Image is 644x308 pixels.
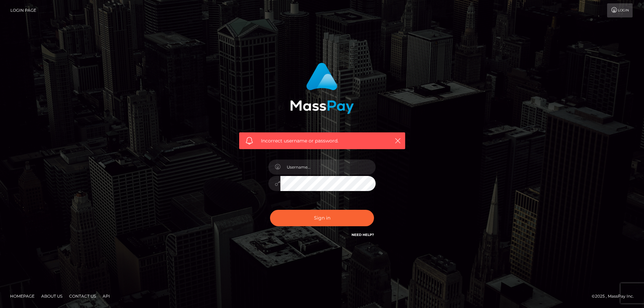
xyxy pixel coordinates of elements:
[280,160,376,175] input: Username...
[39,291,65,301] a: About Us
[592,293,639,300] div: © 2025 , MassPay Inc.
[66,291,99,301] a: Contact Us
[261,137,383,144] span: Incorrect username or password.
[270,210,374,226] button: Sign in
[352,233,374,237] a: Need Help?
[100,291,113,301] a: API
[607,3,633,17] a: Login
[10,3,36,17] a: Login Page
[7,291,37,301] a: Homepage
[290,63,354,114] img: MassPay Login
